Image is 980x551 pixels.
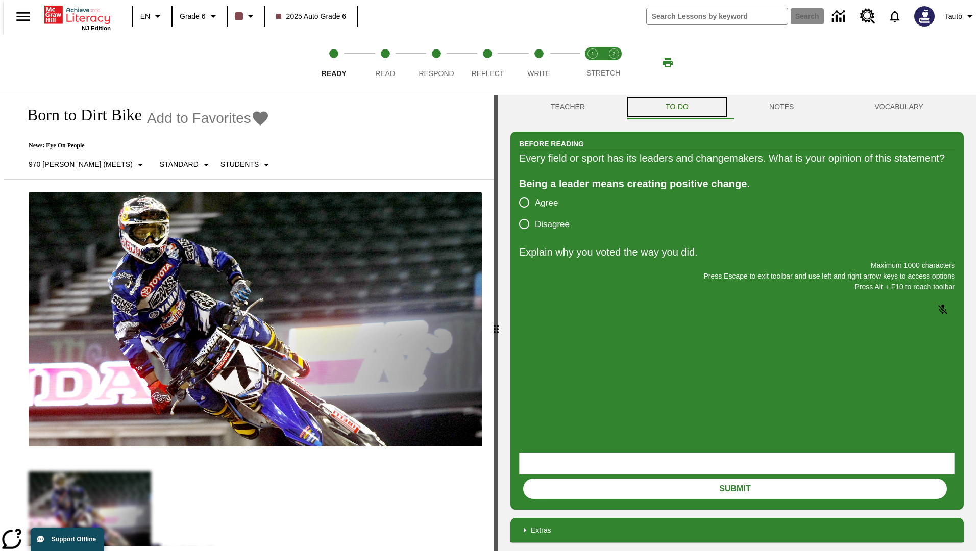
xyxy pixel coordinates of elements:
[29,192,482,447] img: Motocross racer James Stewart flies through the air on his dirt bike.
[156,156,216,174] button: Scaffolds, Standard
[527,69,550,78] span: Write
[147,109,269,127] button: Add to Favorites - Born to Dirt Bike
[16,142,277,149] p: News: Eye On People
[519,150,955,166] div: Every field or sport has its leaders and changemakers. What is your opinion of this statement?
[498,95,976,551] div: activity
[908,3,941,30] button: Select a new avatar
[523,479,947,499] button: Submit
[458,35,517,91] button: Reflect step 4 of 5
[4,8,149,17] body: Explain why you voted the way you did. Maximum 1000 characters Press Alt + F10 to reach toolbar P...
[304,35,363,91] button: Ready step 1 of 5
[519,271,955,282] p: Press Escape to exit toolbar and use left and right arrow keys to access options
[599,35,629,91] button: Stretch Respond step 2 of 2
[322,69,347,78] span: Ready
[854,3,881,30] a: Resource Center, Will open in new tab
[29,159,133,170] p: 970 [PERSON_NAME] (Meets)
[519,282,955,292] p: Press Alt + F10 to reach toolbar
[509,35,569,91] button: Write step 5 of 5
[180,11,206,22] span: Grade 6
[147,110,251,127] span: Add to Favorites
[519,138,584,149] h2: Before Reading
[276,11,347,22] span: 2025 Auto Grade 6
[52,536,96,543] span: Support Offline
[31,528,104,551] button: Support Offline
[8,2,38,32] button: Open side menu
[4,95,494,546] div: reading
[231,7,261,26] button: Class color is dark brown. Change class color
[407,35,466,91] button: Respond step 3 of 5
[625,95,729,119] button: TO-DO
[535,218,570,231] span: Disagree
[140,11,150,22] span: EN
[519,260,955,271] p: Maximum 1000 characters
[494,95,498,551] div: Press Enter or Spacebar and then press right and left arrow keys to move the slider
[24,156,151,174] button: Select Lexile, 970 Lexile (Meets)
[535,196,558,210] span: Agree
[82,25,111,31] span: NJ Edition
[914,6,935,27] img: Avatar
[44,4,111,31] div: Home
[176,7,224,26] button: Grade: Grade 6, Select a grade
[519,176,955,192] div: Being a leader means creating positive change.
[647,8,788,24] input: search field
[510,518,964,542] div: Extras
[881,3,908,30] a: Notifications
[578,35,607,91] button: Stretch Read step 1 of 2
[834,95,964,119] button: VOCABULARY
[160,159,199,170] p: Standard
[586,69,620,77] span: STRETCH
[591,51,594,56] text: 1
[945,11,962,22] span: Tauto
[419,69,454,78] span: Respond
[220,159,259,170] p: Students
[216,156,277,174] button: Select Student
[531,525,551,536] p: Extras
[510,95,964,119] div: Instructional Panel Tabs
[826,3,854,31] a: Data Center
[612,51,615,56] text: 2
[729,95,834,119] button: NOTES
[930,297,955,322] button: Click to activate and allow voice recognition
[519,244,955,260] p: Explain why you voted the way you did.
[941,7,980,26] button: Profile/Settings
[355,35,414,91] button: Read step 2 of 5
[136,7,168,26] button: Language: EN, Select a language
[16,106,142,124] h1: Born to Dirt Bike
[472,69,504,78] span: Reflect
[375,69,395,78] span: Read
[519,192,578,235] div: poll
[651,54,684,72] button: Print
[510,95,625,119] button: Teacher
